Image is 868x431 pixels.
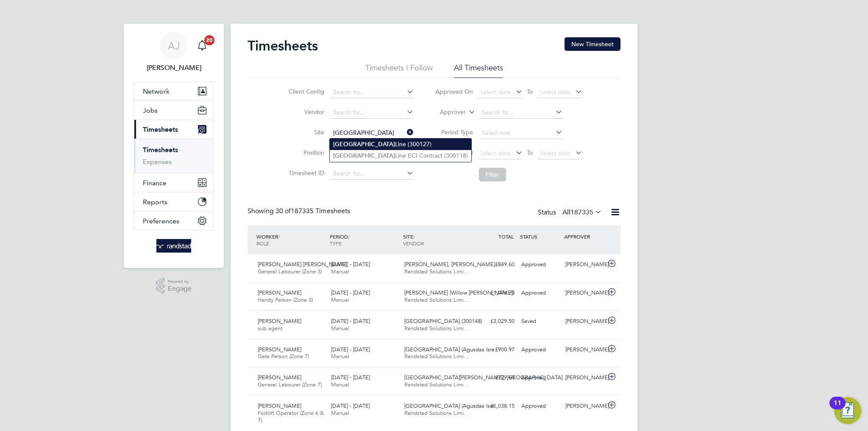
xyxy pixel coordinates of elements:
[134,192,213,211] button: Reports
[258,261,347,268] span: [PERSON_NAME] [PERSON_NAME]
[286,169,324,177] label: Timesheet ID
[143,106,158,114] span: Jobs
[404,296,469,303] span: Randstad Solutions Limi…
[331,289,370,296] span: [DATE] - [DATE]
[404,402,500,409] span: [GEOGRAPHIC_DATA] (Agusdas Isra…
[330,127,414,139] input: Search for...
[348,233,350,240] span: /
[562,258,606,272] div: [PERSON_NAME]
[331,325,349,332] span: Manual
[404,268,469,275] span: Randstad Solutions Limi…
[331,261,370,268] span: [DATE] - [DATE]
[401,229,474,251] div: SITE
[562,229,606,244] div: APPROVER
[258,374,301,381] span: [PERSON_NAME]
[404,409,469,417] span: Randstad Solutions Limi…
[333,141,395,148] b: [GEOGRAPHIC_DATA]
[286,108,324,116] label: Vendor
[258,346,301,353] span: [PERSON_NAME]
[518,258,562,272] div: Approved
[258,353,309,360] span: Gate Person (Zone 7)
[404,353,469,360] span: Randstad Solutions Limi…
[134,211,213,230] button: Preferences
[330,150,471,161] li: Line ECI Contract (300118)
[134,239,214,253] a: Go to home page
[331,346,370,353] span: [DATE] - [DATE]
[435,88,473,95] label: Approved On
[454,63,503,78] li: All Timesheets
[143,179,167,187] span: Finance
[168,40,180,51] span: AJ
[331,402,370,409] span: [DATE] - [DATE]
[538,207,604,219] div: Status
[331,409,349,417] span: Manual
[156,278,192,294] a: Powered byEngage
[143,146,178,154] a: Timesheets
[143,217,179,225] span: Preferences
[258,325,282,332] span: sub agent
[331,317,370,325] span: [DATE] - [DATE]
[404,325,469,332] span: Randstad Solutions Limi…
[331,268,349,275] span: Manual
[562,286,606,300] div: [PERSON_NAME]
[194,32,211,59] a: 20
[258,268,322,275] span: General Labourer (Zone 3)
[413,233,415,240] span: /
[328,229,401,251] div: PERIOD
[480,88,511,96] span: Select date
[331,353,349,360] span: Manual
[286,128,324,136] label: Site
[479,107,562,119] input: Search for...
[524,86,535,97] span: To
[258,296,313,303] span: Handy Person (Zone 3)
[258,317,301,325] span: [PERSON_NAME]
[404,374,568,381] span: [GEOGRAPHIC_DATA][PERSON_NAME], [GEOGRAPHIC_DATA]…
[404,261,495,268] span: [PERSON_NAME], [PERSON_NAME]
[256,240,269,247] span: ROLE
[834,403,841,414] div: 11
[540,88,570,96] span: Select date
[562,371,606,385] div: [PERSON_NAME]
[540,149,570,157] span: Select date
[330,107,414,119] input: Search for...
[474,258,518,272] div: £849.60
[275,207,350,215] span: 187335 Timesheets
[258,381,322,388] span: General Labourer (Zone 7)
[570,208,593,217] span: 187335
[248,207,352,216] div: Showing
[474,286,518,300] div: £1,076.70
[278,233,280,240] span: /
[286,88,324,95] label: Client Config
[168,278,192,285] span: Powered by
[248,37,318,54] h2: Timesheets
[134,101,213,120] button: Jobs
[518,371,562,385] div: Approved
[403,240,424,247] span: VENDOR
[474,314,518,328] div: £3,029.50
[435,128,473,136] label: Period Type
[834,397,861,424] button: Open Resource Center, 11 new notifications
[524,147,535,158] span: To
[333,152,395,159] b: [GEOGRAPHIC_DATA]
[134,63,214,73] span: Amelia Jones
[474,371,518,385] div: £729.69
[143,198,167,206] span: Reports
[474,399,518,413] div: £1,038.15
[518,343,562,357] div: Approved
[518,286,562,300] div: Approved
[134,32,214,73] a: AJ[PERSON_NAME]
[330,168,414,180] input: Search for...
[474,343,518,357] div: £900.97
[286,149,324,156] label: Position
[565,37,620,51] button: New Timesheet
[479,127,562,139] input: Select one
[168,285,192,292] span: Engage
[562,343,606,357] div: [PERSON_NAME]
[404,346,500,353] span: [GEOGRAPHIC_DATA] (Agusdas Isra…
[330,86,414,98] input: Search for...
[518,399,562,413] div: Approved
[258,402,301,409] span: [PERSON_NAME]
[562,208,602,217] label: All
[143,158,172,166] a: Expenses
[518,314,562,328] div: Saved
